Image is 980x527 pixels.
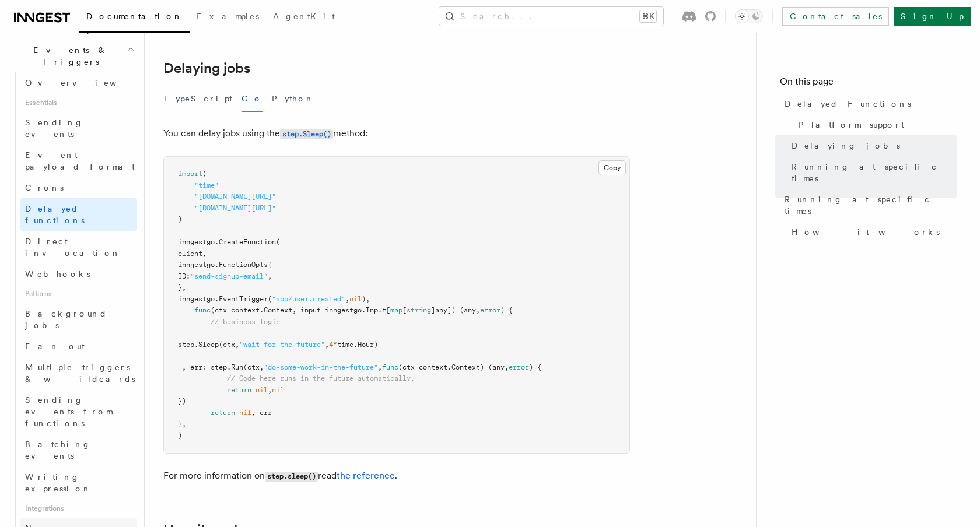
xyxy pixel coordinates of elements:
p: You can delay jobs using the method: [163,125,630,142]
a: Contact sales [782,7,889,26]
span: "[DOMAIN_NAME][URL]" [194,192,276,201]
span: Batching events [25,440,91,461]
span: , [268,272,272,280]
kbd: ⌘K [640,10,656,22]
span: Fan out [25,342,85,351]
span: "app/user.created" [272,295,345,303]
a: Running at specific times [780,189,957,222]
a: Running at specific times [787,156,957,189]
span: import [178,170,202,178]
span: , [325,340,329,349]
span: Platform support [799,119,904,131]
a: Sign Up [894,7,971,26]
span: time.Hour) [337,340,378,349]
span: ( [202,170,206,178]
span: ID: [178,272,190,280]
span: Sleep [198,340,219,349]
a: How it works [787,222,957,243]
a: Webhooks [20,263,137,284]
span: Webhooks [25,269,90,279]
a: Sending events [20,112,137,145]
button: Go [242,86,262,112]
a: AgentKit [266,3,342,31]
span: Running at specific times [785,194,957,217]
span: "do-some-work-in-the-future" [264,363,378,371]
span: "wait-for-the-future" [239,340,325,349]
span: Run [231,363,243,371]
span: _, err [178,363,202,371]
span: , [268,386,272,394]
span: ) { [501,306,513,314]
span: nil [349,295,362,303]
button: TypeScript [163,86,232,112]
span: := [202,363,211,371]
span: Essentials [20,93,137,112]
p: For more information on read . [163,468,630,484]
span: ) [178,431,182,440]
h4: On this page [780,75,957,93]
span: Running at specific times [792,161,957,184]
span: // Code here runs in the future automatically. [227,374,415,382]
a: Delayed functions [20,198,137,231]
span: ) [178,215,182,223]
a: Batching events [20,434,137,466]
a: Multiple triggers & wildcards [20,357,137,389]
span: // business logic [211,318,280,326]
code: step.Sleep() [280,129,333,139]
span: inngestgo.FunctionOpts{ [178,261,272,269]
span: EventTrigger [219,295,268,303]
span: ) { [529,363,541,371]
span: ( [276,238,280,246]
span: (ctx context.Context, input inngestgo.Input[ [211,306,390,314]
span: ]any]) (any, [431,306,480,314]
a: step.Sleep() [280,128,333,139]
a: Background jobs [20,303,137,336]
span: Examples [197,12,259,21]
a: Fan out [20,336,137,357]
span: inngestgo. [178,295,219,303]
span: func [194,306,211,314]
span: CreateFunction [219,238,276,246]
span: string [407,306,431,314]
span: step. [211,363,231,371]
span: [ [402,306,407,314]
span: , [378,363,382,371]
span: step. [178,340,198,349]
span: Event payload format [25,150,135,171]
a: Direct invocation [20,231,137,263]
span: }) [178,397,186,405]
span: ( [268,295,272,303]
a: Crons [20,177,137,198]
span: (ctx, [243,363,264,371]
span: How it works [792,226,940,238]
a: Event payload format [20,145,137,177]
span: AgentKit [273,12,335,21]
button: Python [272,86,314,112]
span: , [345,295,349,303]
a: Examples [190,3,266,31]
button: Search...⌘K [439,7,663,26]
span: return [227,386,251,394]
span: nil [239,409,251,417]
span: }, [178,283,186,291]
span: Background jobs [25,309,107,330]
a: Delayed Functions [780,93,957,114]
a: Platform support [794,114,957,135]
span: Writing expression [25,472,92,493]
span: , err [251,409,272,417]
a: Sending events from functions [20,389,137,434]
span: return [211,409,235,417]
a: the reference [337,470,395,481]
span: func [382,363,398,371]
span: Sending events from functions [25,395,112,428]
span: Events & Triggers [9,44,127,68]
span: Patterns [20,284,137,303]
button: Copy [598,160,626,175]
code: step.sleep() [265,472,318,482]
span: Delaying jobs [792,140,900,152]
span: "[DOMAIN_NAME][URL]" [194,204,276,212]
span: Overview [25,78,145,87]
span: map [390,306,402,314]
a: Overview [20,72,137,93]
span: Sending events [25,118,83,139]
